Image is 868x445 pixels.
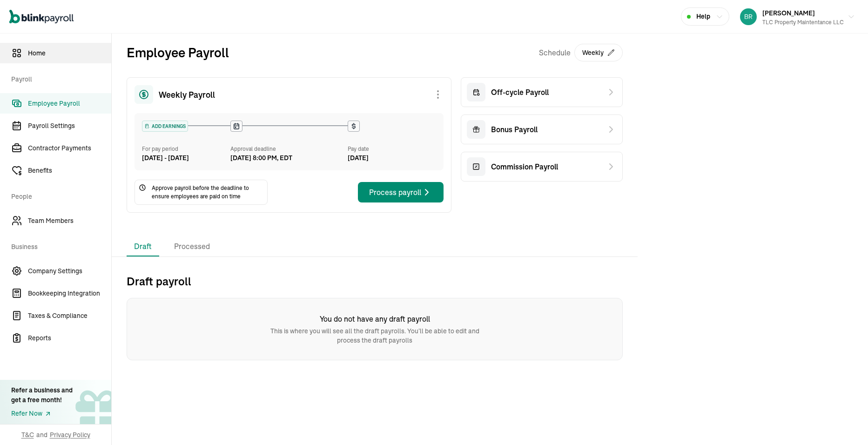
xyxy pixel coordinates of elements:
span: Home [28,48,111,58]
span: Payroll Settings [28,121,111,131]
span: Team Members [28,216,111,226]
h2: Employee Payroll [127,43,229,62]
div: [DATE] [348,153,436,163]
iframe: Chat Widget [713,344,868,445]
span: Reports [28,333,111,343]
button: [PERSON_NAME]TLC Property Maintentance LLC [736,5,859,28]
span: Contractor Payments [28,143,111,153]
div: TLC Property Maintentance LLC [762,18,844,27]
span: Taxes & Compliance [28,311,111,321]
span: People [11,182,106,209]
span: Bookkeeping Integration [28,289,111,298]
h6: You do not have any draft payroll [263,313,486,324]
div: Approval deadline [230,145,344,153]
span: Help [696,12,710,21]
button: Help [681,7,729,26]
span: Commission Payroll [491,161,558,172]
div: For pay period [142,145,230,153]
div: Process payroll [369,187,432,198]
li: Processed [167,237,217,256]
span: T&C [21,430,34,439]
div: [DATE] - [DATE] [142,153,230,163]
h2: Draft payroll [127,274,623,289]
span: Weekly Payroll [159,88,215,101]
span: Off-cycle Payroll [491,87,549,98]
span: [PERSON_NAME] [762,9,815,17]
span: Company Settings [28,266,111,276]
span: Approve payroll before the deadline to ensure employees are paid on time [152,184,263,201]
span: Benefits [28,166,111,175]
button: Weekly [574,44,623,61]
div: Refer a business and get a free month! [11,385,73,405]
div: Pay date [348,145,436,153]
span: Payroll [11,65,106,91]
div: ADD EARNINGS [142,121,188,131]
button: Process payroll [358,182,444,202]
span: Business [11,233,106,259]
p: This is where you will see all the draft payrolls. You’ll be able to edit and process the draft p... [263,326,486,345]
nav: Global [9,3,74,30]
span: Privacy Policy [50,430,90,439]
li: Draft [127,237,159,256]
span: Bonus Payroll [491,124,538,135]
span: Employee Payroll [28,99,111,108]
div: [DATE] 8:00 PM, EDT [230,153,292,163]
div: Schedule [539,43,623,62]
a: Refer Now [11,409,73,418]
